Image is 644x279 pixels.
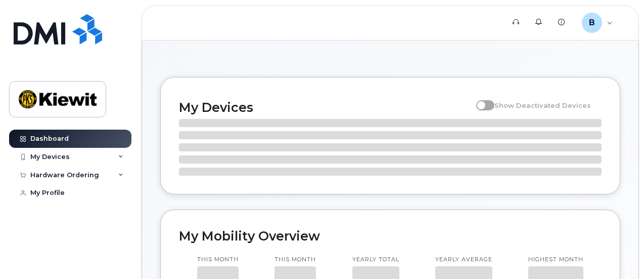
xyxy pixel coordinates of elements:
p: Yearly average [435,256,492,264]
p: Highest month [528,256,583,264]
p: This month [197,256,239,264]
h2: My Devices [179,100,471,115]
p: Yearly total [352,256,399,264]
h2: My Mobility Overview [179,228,602,244]
p: This month [274,256,316,264]
span: Show Deactivated Devices [494,101,591,109]
input: Show Deactivated Devices [476,96,484,104]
